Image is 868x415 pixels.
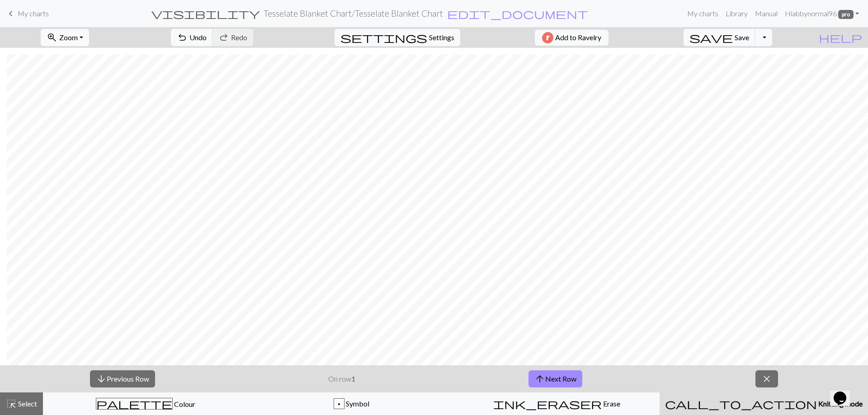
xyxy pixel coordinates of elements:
span: highlight_alt [6,397,17,410]
span: palette [96,397,172,410]
a: My charts [684,5,722,23]
button: Save [684,29,755,46]
span: undo [177,31,188,44]
span: Symbol [344,399,369,408]
span: Settings [429,32,454,43]
button: Zoom [41,29,89,46]
a: Manual [751,5,781,23]
span: Zoom [59,33,78,42]
a: Library [722,5,751,23]
span: Add to Ravelry [555,32,601,43]
span: save [689,31,733,44]
span: Knitting mode [817,399,863,408]
span: keyboard_arrow_left [5,7,16,20]
span: Colour [173,400,195,408]
span: visibility [151,7,260,20]
span: arrow_upward [534,373,545,385]
button: SettingsSettings [335,29,460,46]
strong: 1 [351,374,355,383]
span: Undo [189,33,207,42]
p: On row [328,373,355,384]
span: Select [17,399,37,408]
i: Settings [340,32,427,43]
iframe: chat widget [830,379,859,406]
a: My charts [5,6,49,21]
button: Colour [43,392,249,415]
span: zoom_in [47,31,57,44]
a: Hiabbynormal96 pro [781,5,863,23]
span: help [819,31,862,44]
span: close [761,373,772,385]
button: Add to Ravelry [535,30,609,46]
button: Erase [454,392,660,415]
button: Previous Row [90,370,155,387]
div: p [334,399,344,410]
span: arrow_downward [96,373,107,385]
span: ink_eraser [493,397,602,410]
span: edit_document [447,7,588,20]
span: settings [340,31,427,44]
span: My charts [18,9,49,18]
span: pro [838,10,854,19]
button: Next Row [528,370,582,387]
button: Undo [171,29,213,46]
span: Save [735,33,749,42]
span: call_to_action [665,397,817,410]
button: Knitting mode [660,392,868,415]
span: Erase [602,399,620,408]
button: p Symbol [249,392,454,415]
h2: Tesselate Blanket Chart / Tesselate Blanket Chart [264,8,443,19]
img: Ravelry [542,32,553,43]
